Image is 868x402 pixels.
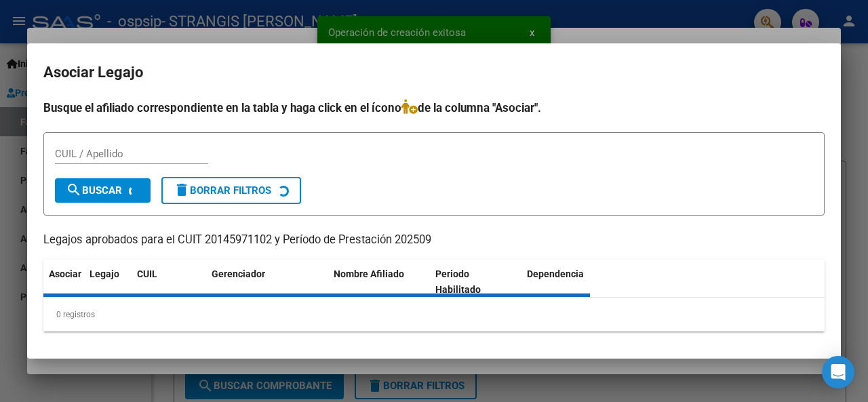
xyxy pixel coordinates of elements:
span: Buscar [66,184,122,197]
h4: Busque el afiliado correspondiente en la tabla y haga click en el ícono de la columna "Asociar". [43,99,825,117]
span: Borrar Filtros [174,184,271,197]
h2: Asociar Legajo [43,60,825,85]
span: Legajo [90,268,119,279]
datatable-header-cell: CUIL [132,260,206,304]
span: Periodo Habilitado [435,268,481,295]
p: Legajos aprobados para el CUIT 20145971102 y Período de Prestación 202509 [43,232,825,249]
datatable-header-cell: Gerenciador [206,260,328,304]
datatable-header-cell: Periodo Habilitado [430,260,521,304]
span: Gerenciador [212,268,265,279]
span: CUIL [137,268,157,279]
span: Asociar [49,268,81,279]
mat-icon: search [66,182,82,198]
datatable-header-cell: Dependencia [521,260,623,304]
span: Nombre Afiliado [334,268,404,279]
datatable-header-cell: Legajo [84,260,132,304]
span: Dependencia [527,268,584,279]
button: Borrar Filtros [161,177,301,204]
button: Buscar [55,178,151,203]
datatable-header-cell: Nombre Afiliado [328,260,430,304]
div: 0 registros [43,298,825,331]
mat-icon: delete [174,182,190,198]
div: Open Intercom Messenger [822,356,854,388]
datatable-header-cell: Asociar [43,260,84,304]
